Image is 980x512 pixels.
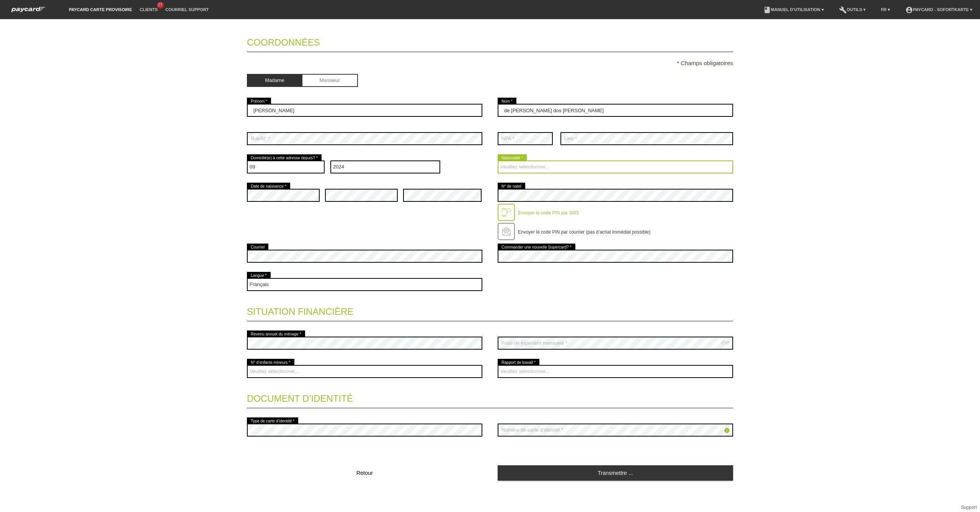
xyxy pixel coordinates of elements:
legend: Coordonnées [247,29,733,52]
span: 27 [157,2,164,8]
label: Envoyer le code PIN par courrier (pas d’achat immédiat possible) [518,229,650,235]
i: info [724,427,730,433]
p: * Champs obligatoires [247,60,733,66]
i: book [763,6,771,14]
a: info [724,428,730,435]
a: FR ▾ [877,7,894,12]
img: paycard Sofortkarte [8,5,50,13]
a: bookManuel d’utilisation ▾ [759,7,828,12]
a: Clients [136,7,162,12]
div: CHF [721,340,730,345]
button: Retour [247,465,482,481]
a: account_circlepaycard - Sofortkarte ▾ [902,7,976,12]
label: Envoyer le code PIN par SMS [518,210,579,216]
legend: Situation financière [247,299,733,321]
a: paycard carte provisoire [65,7,136,12]
i: build [839,6,847,14]
span: Retour [356,470,373,476]
a: Courriel Support [162,7,212,12]
a: paycard Sofortkarte [8,9,50,15]
i: account_circle [905,6,913,14]
legend: Document d’identité [247,386,733,408]
a: buildOutils ▾ [835,7,869,12]
a: Transmettre ... [498,465,733,480]
a: Support [961,505,977,510]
